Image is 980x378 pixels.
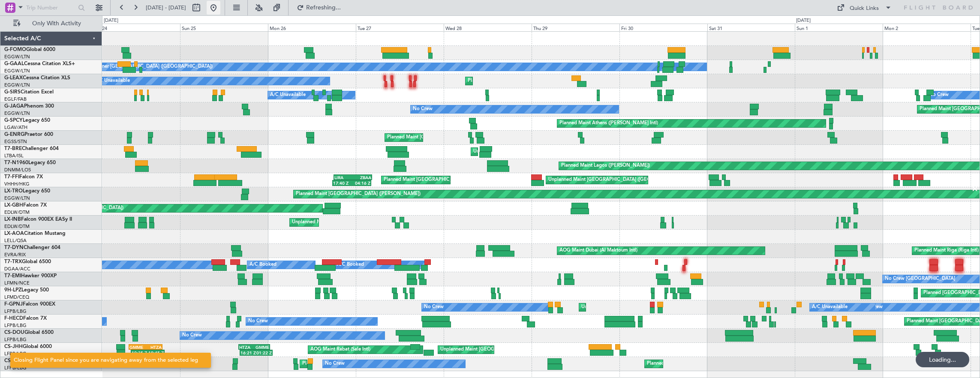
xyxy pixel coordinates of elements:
[548,174,697,186] div: Unplanned Maint [GEOGRAPHIC_DATA] ([GEOGRAPHIC_DATA] Intl)
[444,24,532,31] div: Wed 28
[4,231,24,236] span: LX-AOA
[4,316,47,321] a: F-HECDFalcon 7X
[4,273,57,279] a: T7-EMIHawker 900XP
[4,160,28,165] span: T7-N1960
[248,315,268,328] div: No Crew
[4,294,29,300] a: LFMD/CEQ
[795,24,883,31] div: Sun 1
[424,301,444,314] div: No Crew
[4,118,50,123] a: G-SPCYLegacy 650
[352,180,370,186] div: 04:16 Z
[4,223,30,230] a: EDLW/DTM
[4,124,27,131] a: LGAV/ATH
[356,24,444,31] div: Tue 27
[333,180,352,186] div: 17:40 Z
[4,273,21,279] span: T7-EMI
[559,244,637,257] div: AOG Maint Dubai (Al Maktoum Intl)
[4,316,23,321] span: F-HECD
[4,82,30,88] a: EGGW/LTN
[4,181,30,187] a: VHHH/HKG
[310,343,370,356] div: AOG Maint Rabat (Sale Intl)
[4,160,56,165] a: T7-N1960Legacy 650
[413,103,433,116] div: No Crew
[4,96,27,102] a: EGLF/FAB
[4,203,23,208] span: LX-GBH
[4,68,30,74] a: EGGW/LTN
[796,17,811,24] div: [DATE]
[26,1,75,14] input: Trip Number
[647,357,678,370] div: Planned Maint
[94,75,130,87] div: A/C Unavailable
[4,47,26,52] span: G-FOMO
[4,118,23,123] span: G-SPCY
[94,60,213,73] div: Owner [GEOGRAPHIC_DATA] ([GEOGRAPHIC_DATA])
[256,350,272,355] div: 01:22 Z
[387,131,522,144] div: Planned Maint [GEOGRAPHIC_DATA] ([GEOGRAPHIC_DATA])
[4,153,24,159] a: LTBA/ISL
[337,258,364,271] div: A/C Booked
[4,54,30,60] a: EGGW/LTN
[4,132,53,137] a: G-ENRGPraetor 600
[4,280,30,286] a: LFMN/NCE
[4,266,30,272] a: DGAA/ACC
[4,322,27,329] a: LFPB/LBG
[4,61,24,66] span: G-GAAL
[4,217,72,222] a: LX-INBFalcon 900EX EASy II
[4,259,51,264] a: T7-TRXGlobal 6500
[4,330,54,335] a: CS-DOUGlobal 6500
[293,1,344,15] button: Refreshing...
[22,21,90,27] span: Only With Activity
[4,308,27,315] a: LFPB/LBG
[4,132,24,137] span: G-ENRG
[104,17,118,24] div: [DATE]
[4,209,30,216] a: EDLW/DTM
[4,104,54,109] a: G-JAGAPhenom 300
[302,357,404,370] div: Planned Maint [GEOGRAPHIC_DATA] (Ataturk)
[4,75,23,81] span: G-LEAX
[268,24,356,31] div: Mon 26
[9,17,93,30] button: Only With Activity
[4,47,55,52] a: G-FOMOGlobal 6000
[440,343,581,356] div: Unplanned Maint [GEOGRAPHIC_DATA] ([GEOGRAPHIC_DATA])
[306,5,342,11] span: Refreshing...
[250,258,277,271] div: A/C Booked
[292,216,433,229] div: Unplanned Maint [GEOGRAPHIC_DATA] ([GEOGRAPHIC_DATA])
[4,174,19,180] span: T7-FFI
[146,4,186,12] span: [DATE] - [DATE]
[4,237,27,244] a: LELL/QSA
[4,90,21,95] span: G-SIRS
[4,189,23,194] span: LX-TRO
[270,89,306,102] div: A/C Unavailable
[619,24,707,31] div: Fri 30
[4,90,54,95] a: G-SIRSCitation Excel
[92,24,180,31] div: Sat 24
[4,110,30,117] a: EGGW/LTN
[353,175,371,180] div: ZBAA
[254,345,269,350] div: GMME
[468,75,603,87] div: Planned Maint [GEOGRAPHIC_DATA] ([GEOGRAPHIC_DATA])
[4,167,31,173] a: DNMM/LOS
[4,217,21,222] span: LX-INB
[4,231,66,236] a: LX-AOACitation Mustang
[4,302,23,307] span: F-GPNJ
[384,174,519,186] div: Planned Maint [GEOGRAPHIC_DATA] ([GEOGRAPHIC_DATA])
[4,245,60,250] a: T7-DYNChallenger 604
[4,259,22,264] span: T7-TRX
[4,138,27,145] a: EGSS/STN
[4,336,27,343] a: LFPB/LBG
[4,189,50,194] a: LX-TROLegacy 650
[561,159,650,172] div: Planned Maint Lagos ([PERSON_NAME])
[581,301,722,314] div: Unplanned Maint [GEOGRAPHIC_DATA] ([GEOGRAPHIC_DATA])
[4,288,49,293] a: 9H-LPZLegacy 500
[4,195,30,201] a: EGGW/LTN
[4,75,70,81] a: G-LEAXCessna Citation XLS
[473,145,612,158] div: Unplanned Maint [GEOGRAPHIC_DATA] ([PERSON_NAME] Intl)
[4,174,43,180] a: T7-FFIFalcon 7X
[182,329,202,342] div: No Crew
[4,146,59,151] a: T7-BREChallenger 604
[240,350,256,355] div: 16:21 Z
[4,61,75,66] a: G-GAALCessna Citation XLS+
[4,330,24,335] span: CS-DOU
[4,288,21,293] span: 9H-LPZ
[916,352,969,367] div: Loading...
